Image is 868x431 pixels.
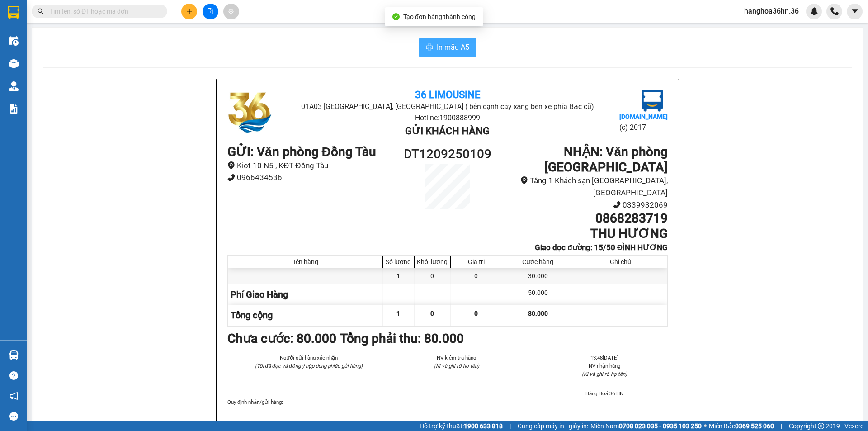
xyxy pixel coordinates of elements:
img: logo-vxr [8,6,19,19]
span: message [9,412,18,421]
span: question-circle [9,371,18,380]
span: Hỗ trợ kỹ thuật: [420,421,503,431]
div: Khối lượng [417,258,448,265]
b: Gửi khách hàng [405,125,490,137]
li: 0966434536 [227,171,392,184]
strong: 0708 023 035 - 0935 103 250 [619,422,702,430]
img: solution-icon [9,104,19,114]
b: GỬI : Văn phòng Đồng Tàu [227,144,376,159]
button: file-add [203,4,218,19]
li: Người gửi hàng xác nhận [245,354,372,362]
span: | [509,421,511,431]
div: 0 [415,268,451,284]
li: Hàng Hoá 36 HN [542,389,668,398]
div: 30.000 [502,268,574,284]
span: environment [227,161,235,169]
span: notification [9,392,18,400]
span: environment [520,176,528,184]
span: Tổng cộng [231,310,273,321]
b: [DOMAIN_NAME] [619,113,668,120]
span: In mẫu A5 [437,42,469,53]
h1: 0868283719 [503,211,668,226]
li: Kiot 10 N5 , KĐT Đồng Tàu [227,160,392,172]
img: icon-new-feature [810,7,818,15]
h1: THU HƯƠNG [503,226,668,242]
span: aim [228,8,234,14]
button: aim [223,4,239,19]
li: Tầng 1 Khách sạn [GEOGRAPHIC_DATA], [GEOGRAPHIC_DATA] [503,175,668,199]
button: plus [181,4,197,19]
b: 36 Limousine [95,10,160,22]
img: logo.jpg [642,90,663,112]
li: NV nhận hàng [542,362,668,370]
b: NHẬN : Văn phòng [GEOGRAPHIC_DATA] [544,144,668,175]
span: Miền Nam [590,421,702,431]
div: Quy định nhận/gửi hàng : [227,398,668,406]
img: warehouse-icon [9,81,19,91]
button: caret-down [847,4,863,19]
h1: DT1209250109 [392,144,503,164]
div: Số lượng [385,258,412,265]
img: warehouse-icon [9,350,19,360]
span: 0 [430,310,434,317]
li: 0339932069 [503,199,668,211]
img: logo.jpg [11,11,57,57]
span: file-add [207,8,213,14]
button: printerIn mẫu A5 [419,38,476,57]
b: Giao dọc đường: 15/50 ĐÌNH HƯƠNG [535,243,668,252]
div: 0 [451,268,502,284]
span: check-circle [392,13,400,20]
span: Cung cấp máy in - giấy in: [518,421,588,431]
b: Tổng phải thu: 80.000 [340,331,464,346]
span: plus [186,8,193,14]
span: phone [227,174,235,181]
span: 1 [396,310,400,317]
li: NV kiểm tra hàng [393,354,519,362]
span: Miền Bắc [709,421,774,431]
i: (Tôi đã đọc và đồng ý nộp dung phiếu gửi hàng) [255,363,363,369]
span: search [38,8,44,14]
b: 36 Limousine [415,89,480,100]
li: (c) 2017 [619,122,668,133]
i: (Kí và ghi rõ họ tên) [582,371,627,377]
div: Tên hàng [231,258,380,265]
span: caret-down [851,7,859,15]
input: Tìm tên, số ĐT hoặc mã đơn [50,6,156,16]
img: phone-icon [830,7,839,15]
strong: 0369 525 060 [735,422,774,430]
strong: 1900 633 818 [464,422,503,430]
span: copyright [818,423,824,429]
img: warehouse-icon [9,36,19,46]
span: ⚪️ [704,424,707,428]
span: | [781,421,782,431]
div: 1 [383,268,415,284]
b: Chưa cước : 80.000 [227,331,336,346]
div: Ghi chú [576,258,665,265]
span: hanghoa36hn.36 [737,5,806,17]
li: 01A03 [GEOGRAPHIC_DATA], [GEOGRAPHIC_DATA] ( bên cạnh cây xăng bến xe phía Bắc cũ) [301,101,594,112]
span: Tạo đơn hàng thành công [403,13,476,20]
div: Giá trị [453,258,500,265]
div: Phí Giao Hàng [228,284,383,305]
div: 50.000 [502,284,574,305]
li: 01A03 [GEOGRAPHIC_DATA], [GEOGRAPHIC_DATA] ( bên cạnh cây xăng bến xe phía Bắc cũ) [50,22,205,56]
span: 0 [474,310,478,317]
span: 80.000 [528,310,548,317]
img: warehouse-icon [9,59,19,68]
div: Cước hàng [505,258,571,265]
span: phone [613,201,621,208]
img: logo.jpg [227,90,273,135]
li: Hotline: 1900888999 [50,56,205,67]
span: printer [426,43,433,52]
li: Hotline: 1900888999 [301,112,594,123]
i: (Kí và ghi rõ họ tên) [434,363,479,369]
li: 13:48[DATE] [542,354,668,362]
